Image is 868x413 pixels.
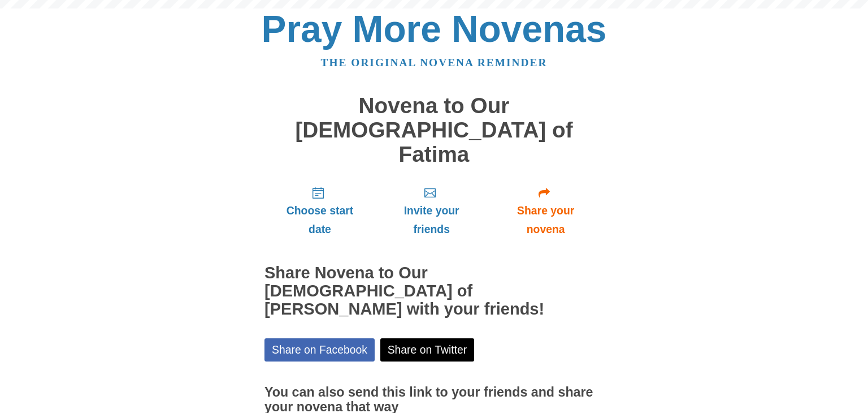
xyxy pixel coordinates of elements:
[276,201,364,239] span: Choose start date
[380,338,475,362] a: Share on Twitter
[387,201,476,239] span: Invite your friends
[264,264,604,319] h2: Share Novena to Our [DEMOGRAPHIC_DATA] of [PERSON_NAME] with your friends!
[264,94,604,166] h1: Novena to Our [DEMOGRAPHIC_DATA] of Fatima
[488,178,604,245] a: Share your novena
[262,8,607,50] a: Pray More Novenas
[264,338,375,362] a: Share on Facebook
[375,178,488,245] a: Invite your friends
[264,178,375,245] a: Choose start date
[499,201,592,239] span: Share your novena
[321,57,548,68] a: The original novena reminder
